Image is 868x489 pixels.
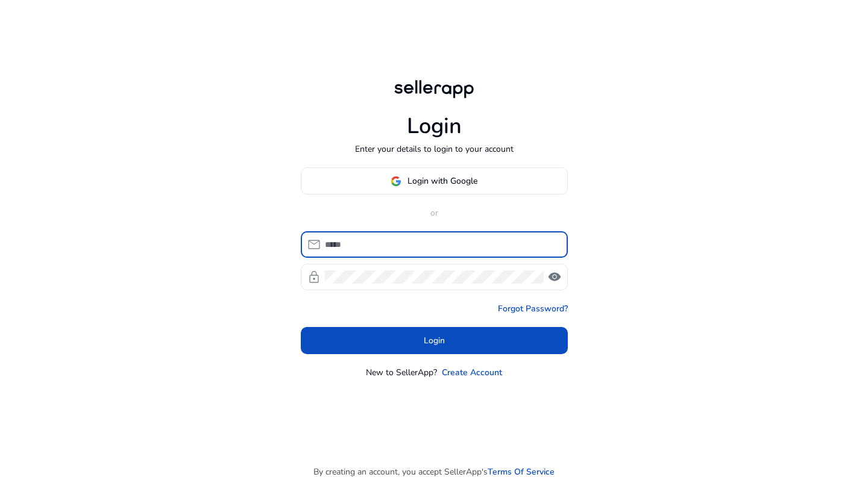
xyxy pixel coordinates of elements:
[407,175,477,187] span: Login with Google
[407,113,462,139] h1: Login
[442,366,502,379] a: Create Account
[301,327,568,354] button: Login
[366,366,437,379] p: New to SellerApp?
[547,270,562,284] span: visibility
[301,167,568,195] button: Login with Google
[307,270,321,284] span: lock
[498,302,568,315] a: Forgot Password?
[355,143,514,155] p: Enter your details to login to your account
[301,207,568,219] p: or
[424,334,445,347] span: Login
[391,176,401,187] img: google-logo.svg
[307,237,321,252] span: mail
[488,466,555,478] a: Terms Of Service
